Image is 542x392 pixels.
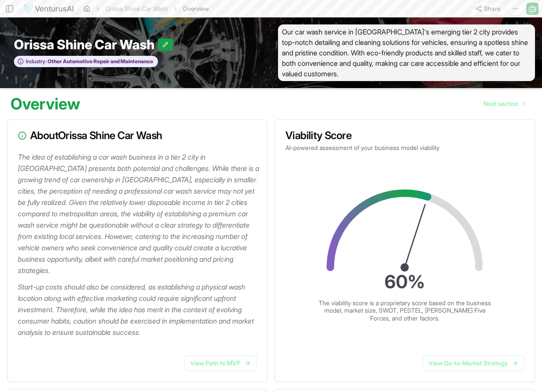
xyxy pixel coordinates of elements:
text: 60 % [384,270,425,292]
p: The viability score is a proprietary score based on the business model, market size, SWOT, PESTEL... [318,299,492,322]
h1: Overview [10,95,80,112]
span: Other Automotive Repair and Maintenance [47,58,153,65]
span: Orissa Shine Car Wash [14,37,158,52]
a: Go to next page [477,95,532,112]
span: Our car wash service in [GEOGRAPHIC_DATA]'s emerging tier 2 city provides top-notch detailing and... [278,24,535,81]
span: Industry: [26,58,47,65]
a: View Path to MVP [185,355,257,371]
p: Start-up costs should also be considered, as establishing a physical wash location along with eff... [18,281,260,338]
p: The idea of establishing a car wash business in a tier 2 city in [GEOGRAPHIC_DATA] presents both ... [18,151,260,276]
p: AI-powered assessment of your business model viability [285,143,524,152]
h3: Viability Score [285,130,524,141]
a: View Go-to-Market Strategy [423,355,524,371]
span: Next section [484,99,518,108]
h3: About Orissa Shine Car Wash [18,130,257,141]
nav: pagination [477,95,532,112]
button: Industry:Other Automotive Repair and Maintenance [14,56,158,68]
